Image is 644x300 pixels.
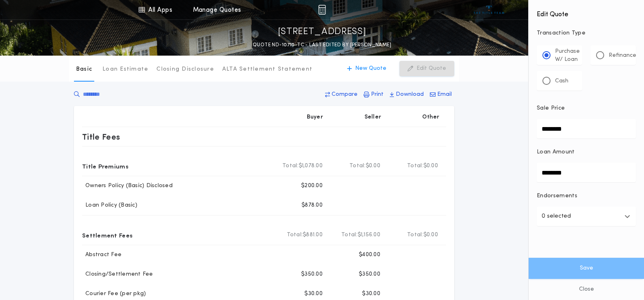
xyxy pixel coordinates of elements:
[555,47,580,64] p: Purchase W/ Loan
[423,231,438,239] span: $0.00
[416,65,446,73] p: Edit Quote
[537,104,565,112] p: Sale Price
[253,41,391,49] p: QUOTE ND-10710-TC - LAST EDITED BY [PERSON_NAME]
[423,162,438,170] span: $0.00
[355,65,386,73] p: New Quote
[537,29,636,37] p: Transaction Type
[474,6,504,14] img: vs-icon
[299,162,323,170] span: $1,078.00
[82,229,132,242] p: Settlement Fees
[307,113,323,121] p: Buyer
[304,290,323,298] p: $30.00
[537,192,636,200] p: Endorsements
[359,270,380,278] p: $350.00
[423,113,440,121] p: Other
[82,251,121,259] p: Abstract Fee
[529,279,644,300] button: Close
[407,231,423,239] b: Total:
[82,270,153,278] p: Closing/Settlement Fee
[82,130,120,143] p: Title Fees
[361,87,386,102] button: Print
[332,91,358,99] p: Compare
[339,61,395,76] button: New Quote
[82,160,128,173] p: Title Premiums
[437,91,452,99] p: Email
[542,212,571,221] p: 0 selected
[82,182,173,190] p: Owners Policy (Basic) Disclosed
[349,162,366,170] b: Total:
[396,91,424,99] p: Download
[537,163,636,182] input: Loan Amount
[407,162,423,170] b: Total:
[102,65,148,73] p: Loan Estimate
[371,91,384,99] p: Print
[82,201,137,209] p: Loan Policy (Basic)
[387,87,426,102] button: Download
[362,290,380,298] p: $30.00
[555,77,568,85] p: Cash
[537,148,575,156] p: Loan Amount
[282,162,299,170] b: Total:
[301,201,323,209] p: $878.00
[156,65,214,73] p: Closing Disclosure
[359,251,380,259] p: $400.00
[537,119,636,138] input: Sale Price
[287,231,303,239] b: Total:
[323,87,360,102] button: Compare
[364,113,382,121] p: Seller
[76,65,92,73] p: Basic
[341,231,358,239] b: Total:
[278,26,366,39] p: [STREET_ADDRESS]
[318,5,326,15] img: img
[427,87,454,102] button: Email
[358,231,380,239] span: $1,156.00
[529,258,644,279] button: Save
[301,182,323,190] p: $200.00
[399,61,454,76] button: Edit Quote
[609,52,636,60] p: Refinance
[301,270,323,278] p: $350.00
[537,207,636,226] button: 0 selected
[303,231,323,239] span: $881.00
[366,162,380,170] span: $0.00
[222,65,312,73] p: ALTA Settlement Statement
[82,290,146,298] p: Courier Fee (per pkg)
[537,5,636,19] h4: Edit Quote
